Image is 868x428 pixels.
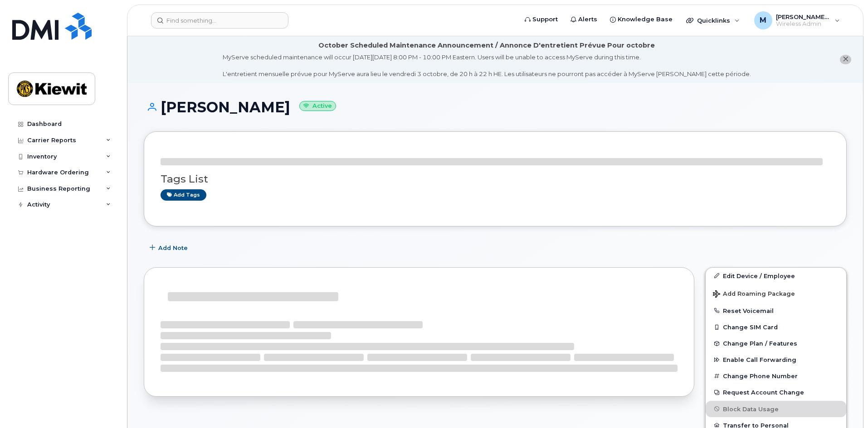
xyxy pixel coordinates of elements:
[223,53,751,78] div: MyServe scheduled maintenance will occur [DATE][DATE] 8:00 PM - 10:00 PM Eastern. Users will be u...
[723,340,797,347] span: Change Plan / Features
[706,368,846,384] button: Change Phone Number
[723,356,796,363] span: Enable Call Forwarding
[706,303,846,319] button: Reset Voicemail
[706,335,846,351] button: Change Plan / Features
[144,240,195,256] button: Add Note
[161,173,830,185] h3: Tags List
[318,41,655,50] div: October Scheduled Maintenance Announcement / Annonce D'entretient Prévue Pour octobre
[706,319,846,335] button: Change SIM Card
[161,189,206,201] a: Add tags
[144,99,847,115] h1: [PERSON_NAME]
[158,244,188,252] span: Add Note
[299,101,336,111] small: Active
[713,290,795,299] span: Add Roaming Package
[706,284,846,303] button: Add Roaming Package
[706,384,846,400] button: Request Account Change
[840,55,851,64] button: close notification
[706,268,846,284] a: Edit Device / Employee
[706,351,846,368] button: Enable Call Forwarding
[706,401,846,417] button: Block Data Usage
